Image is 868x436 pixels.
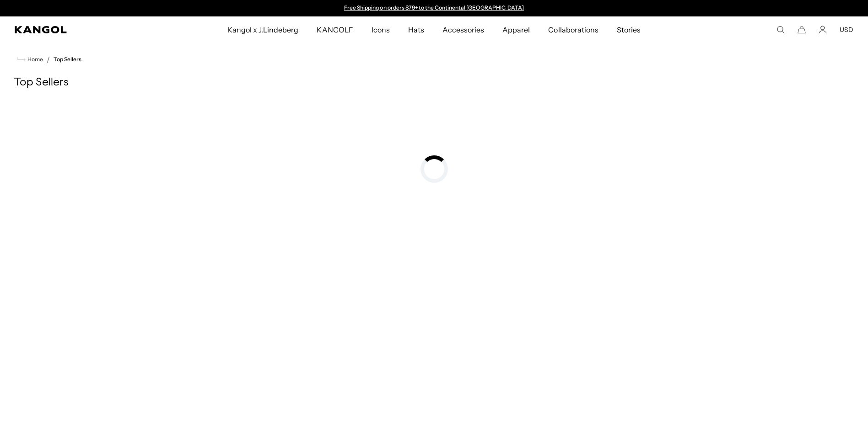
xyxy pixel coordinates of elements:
span: Hats [408,16,424,43]
a: Collaborations [539,16,607,43]
a: Stories [608,16,650,43]
div: Announcement [340,5,528,12]
a: Free Shipping on orders $79+ to the Continental [GEOGRAPHIC_DATA] [344,4,524,11]
span: Kangol x J.Lindeberg [227,16,299,43]
div: 1 of 2 [340,5,528,12]
a: Kangol [15,26,151,33]
span: Apparel [502,16,530,43]
a: Accessories [433,16,493,43]
span: Home [26,56,43,63]
a: Kangol x J.Lindeberg [218,16,308,43]
a: Apparel [493,16,539,43]
a: Hats [399,16,433,43]
span: KANGOLF [317,16,353,43]
span: Accessories [442,16,484,43]
li: / [43,54,50,65]
a: Account [819,26,827,34]
span: Collaborations [548,16,598,43]
slideshow-component: Announcement bar [340,5,528,12]
span: Icons [372,16,390,43]
a: Home [17,55,43,64]
span: Stories [617,16,641,43]
summary: Search here [776,26,785,34]
button: Cart [798,26,806,34]
a: Top Sellers [54,56,81,63]
h1: Top Sellers [14,76,854,90]
a: Icons [362,16,399,43]
a: KANGOLF [307,16,362,43]
button: USD [840,26,853,34]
